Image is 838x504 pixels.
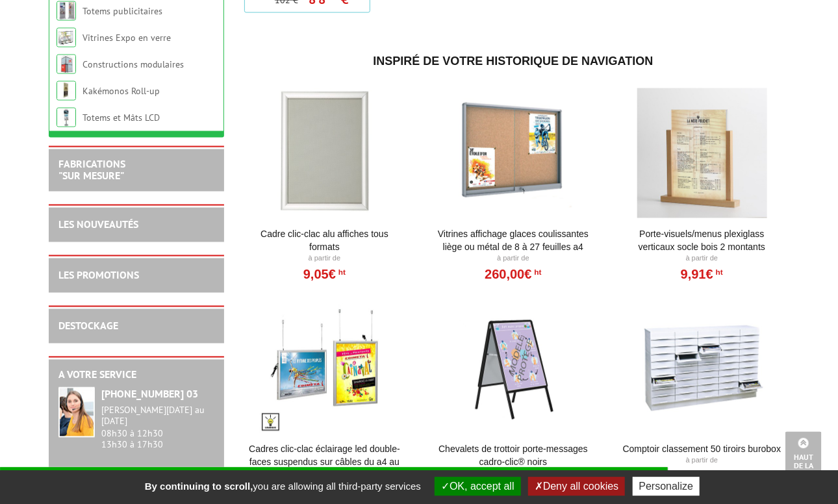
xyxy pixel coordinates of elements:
a: DESTOCKAGE [58,319,118,332]
strong: [PHONE_NUMBER] 03 [101,387,198,400]
a: LES NOUVEAUTÉS [58,218,138,231]
a: Cadres clic-clac éclairage LED double-faces suspendus sur câbles du A4 au A0 [244,442,405,481]
img: Kakémonos Roll-up [57,81,76,100]
p: À partir de [433,253,594,264]
a: Cadre Clic-Clac Alu affiches tous formats [244,227,405,253]
img: Totems publicitaires [57,1,76,20]
strong: By continuing to scroll, [145,481,253,492]
a: Haut de la page [785,431,822,485]
a: Chevalets de trottoir porte-messages Cadro-Clic® Noirs [433,442,594,468]
button: Deny all cookies [528,477,626,496]
sup: HT [713,268,723,277]
img: Vitrines Expo en verre [57,27,76,47]
button: OK, accept all [435,477,521,496]
div: 08h30 à 12h30 13h30 à 17h30 [101,405,214,449]
div: [PERSON_NAME][DATE] au [DATE] [101,405,214,427]
img: Totems et Mâts LCD [57,107,76,127]
a: LES PROMOTIONS [58,268,139,281]
img: Constructions modulaires [57,54,76,73]
p: À partir de [244,253,405,264]
span: you are allowing all third-party services [138,481,427,492]
button: Personalize (modal window) [633,477,700,496]
a: Vitrines affichage glaces coulissantes liège ou métal de 8 à 27 feuilles A4 [433,227,594,253]
a: Comptoir Classement 50 Tiroirs Burobox [622,442,782,455]
a: 9,05€HT [303,270,346,278]
a: Constructions modulaires [83,58,184,69]
sup: HT [532,268,542,277]
a: 9,91€HT [681,270,723,278]
sup: HT [720,470,730,479]
img: widget-service.jpg [58,386,95,437]
a: FABRICATIONS"Sur Mesure" [58,157,125,182]
p: À partir de [622,253,782,264]
a: 260,00€HT [485,270,541,278]
sup: HT [336,268,346,277]
p: À partir de [622,455,782,466]
span: Inspiré de votre historique de navigation [373,54,653,67]
a: Porte-Visuels/Menus Plexiglass Verticaux Socle Bois 2 Montants [622,227,782,253]
a: Kakémonos Roll-up [83,84,160,96]
h2: A votre service [58,369,214,381]
a: Totems et Mâts LCD [83,111,160,123]
a: Vitrines Expo en verre [83,31,171,43]
a: Totems publicitaires [83,5,162,16]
